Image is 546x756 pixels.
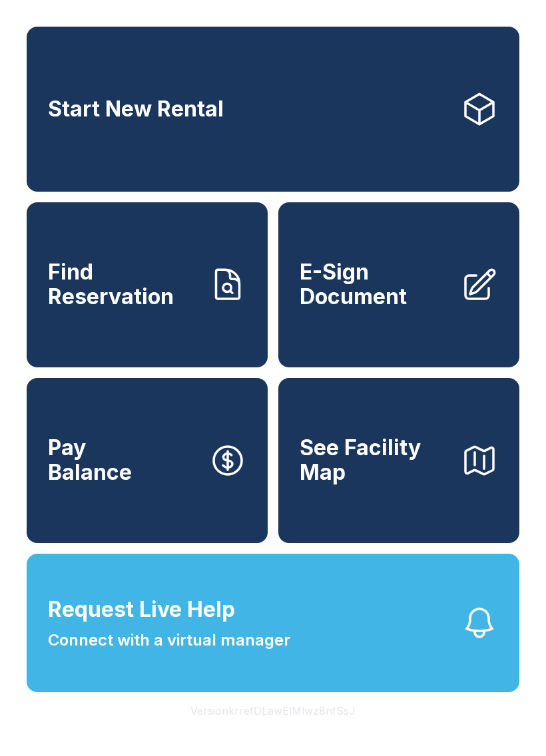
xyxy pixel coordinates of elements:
button: PayBalance [27,378,268,543]
span: Connect with a virtual manager [48,628,290,652]
span: See Facility Map [300,436,450,484]
span: E-Sign Document [300,260,450,309]
span: Start New Rental [48,97,224,122]
span: Pay Balance [48,436,132,484]
a: Find Reservation [27,202,268,367]
a: Start New Rental [27,27,519,192]
span: Request Live Help [48,594,235,626]
a: E-Sign Document [278,202,519,367]
span: Find Reservation [48,260,198,309]
button: Request Live HelpConnect with a virtual manager [27,554,519,692]
button: VersionkrrefDLawElMlwz8nfSsJ [180,692,366,729]
button: See Facility Map [278,378,519,543]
